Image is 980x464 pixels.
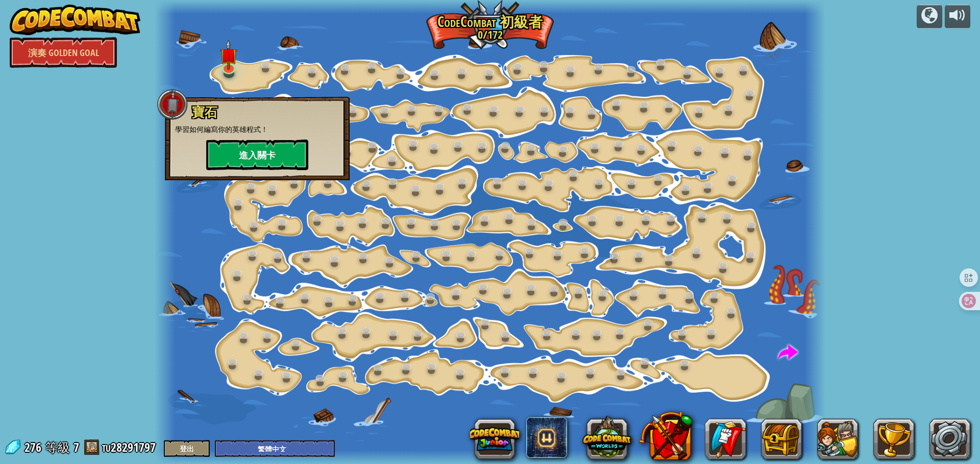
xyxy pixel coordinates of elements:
[175,124,339,134] p: 學習如何編寫你的英雄程式！
[945,5,970,29] button: 調整音量
[10,37,117,68] a: 演奏 Golden Goal
[917,5,942,29] button: 征戰
[102,439,159,455] a: tu28291797
[45,439,70,456] span: 等級
[206,140,308,170] button: 進入關卡
[164,440,210,457] button: 登出
[220,40,237,70] img: level-banner-unstarted.png
[10,5,140,35] img: CodeCombat - Learn how to code by playing a game
[192,103,217,121] span: 寶石
[24,439,44,455] span: 276
[73,439,79,455] span: 7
